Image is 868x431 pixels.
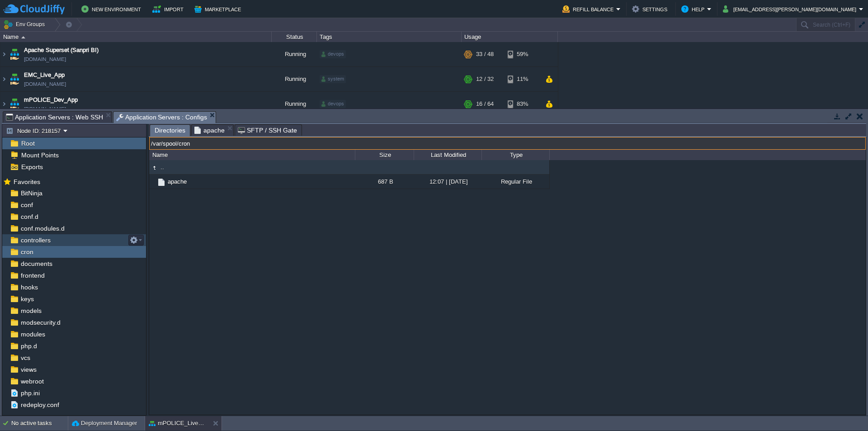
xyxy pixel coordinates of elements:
img: AMDAwAAAACH5BAEAAAAALAAAAAABAAEAAAICRAEAOw== [8,67,21,91]
div: 11% [508,67,537,91]
a: php.d [19,342,38,350]
img: AMDAwAAAACH5BAEAAAAALAAAAAABAAEAAAICRAEAOw== [8,42,21,66]
a: EMC_Live_App [24,71,65,80]
img: AMDAwAAAACH5BAEAAAAALAAAAAABAAEAAAICRAEAOw== [21,36,25,38]
button: Env Groups [3,18,48,31]
a: apache [166,178,188,185]
div: 33 / 48 [476,42,494,66]
a: [DOMAIN_NAME] [24,55,66,64]
div: Running [272,67,317,91]
span: php.ini [19,389,41,397]
a: models [19,307,43,315]
div: Name [150,150,355,160]
div: devops [320,100,346,108]
div: 12:07 | [DATE] [414,175,481,189]
a: Apache Superset (Sanpri BI) [24,46,99,55]
div: Last Modified [415,150,481,160]
button: Refill Balance [562,4,616,14]
a: Favorites [12,178,42,185]
a: webroot [19,377,45,385]
a: frontend [19,271,46,279]
a: controllers [19,236,52,244]
div: 59% [508,42,537,66]
a: views [19,365,38,374]
a: Root [19,139,36,147]
a: [DOMAIN_NAME] [24,104,66,114]
div: Usage [462,32,557,42]
iframe: chat widget [830,395,859,422]
a: redeploy.conf [19,401,61,409]
a: conf.modules.d [19,224,66,232]
div: Status [272,32,316,42]
a: documents [19,260,54,268]
span: .. [159,163,165,171]
div: Type [482,150,549,160]
a: keys [19,295,35,303]
a: mPOLICE_Dev_App [24,95,78,104]
button: Marketplace [194,4,244,14]
img: AMDAwAAAACH5BAEAAAAALAAAAAABAAEAAAICRAEAOw== [8,92,21,116]
span: Directories [155,125,185,136]
div: Size [356,150,414,160]
a: conf.d [19,213,40,221]
span: Favorites [12,178,42,186]
span: SFTP / SSH Gate [238,125,297,136]
a: modsecurity.d [19,318,62,327]
button: Node ID: 218157 [6,127,63,135]
div: 12 / 32 [476,67,494,91]
button: [EMAIL_ADDRESS][PERSON_NAME][DOMAIN_NAME] [723,4,859,14]
input: Click to enter the path [149,137,866,150]
div: devops [320,50,346,58]
a: modules [19,330,47,338]
div: Tags [317,32,461,42]
a: Exports [19,163,44,171]
button: mPOLICE_Live_App [149,419,206,428]
div: Running [272,42,317,66]
span: vcs [19,354,32,362]
a: Mount Points [19,151,60,159]
div: system [320,75,346,83]
li: /var/spool/cron/apache [191,124,234,136]
img: AMDAwAAAACH5BAEAAAAALAAAAAABAAEAAAICRAEAOw== [0,67,8,91]
img: AMDAwAAAACH5BAEAAAAALAAAAAABAAEAAAICRAEAOw== [0,42,8,66]
div: 687 B [355,175,414,189]
a: cron [19,248,35,256]
div: 16 / 64 [476,92,494,116]
a: BitNinja [19,189,44,197]
img: CloudJiffy [3,4,65,15]
button: Deployment Manager [72,419,137,428]
button: Import [152,4,186,14]
div: No active tasks [11,416,68,431]
a: [DOMAIN_NAME] [24,80,66,89]
button: Settings [632,4,670,14]
img: AMDAwAAAACH5BAEAAAAALAAAAAABAAEAAAICRAEAOw== [156,177,166,187]
div: 83% [508,92,537,116]
button: New Environment [81,4,144,14]
div: Regular File [481,175,549,189]
button: Help [681,4,707,14]
a: hooks [19,283,39,291]
img: AMDAwAAAACH5BAEAAAAALAAAAAABAAEAAAICRAEAOw== [149,175,156,189]
span: Application Servers : Web SSH [6,112,103,123]
img: AMDAwAAAACH5BAEAAAAALAAAAAABAAEAAAICRAEAOw== [149,163,159,173]
span: apache [194,125,225,136]
span: conf [19,201,34,209]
